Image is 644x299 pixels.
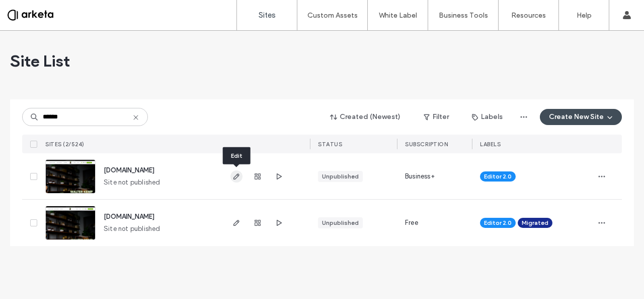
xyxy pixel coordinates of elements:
[405,218,418,228] span: Free
[522,218,548,227] span: Migrated
[484,218,512,227] span: Editor 2.0
[104,166,154,174] a: [DOMAIN_NAME]
[414,109,459,125] button: Filter
[322,218,359,227] div: Unpublished
[480,141,501,148] span: LABELS
[104,177,160,188] span: Site not published
[10,51,70,71] span: Site List
[259,11,276,20] label: Sites
[405,141,448,148] span: SUBSCRIPTION
[307,11,358,20] label: Custom Assets
[104,213,154,220] a: [DOMAIN_NAME]
[463,109,512,125] button: Labels
[511,11,546,20] label: Resources
[23,7,43,16] span: Help
[577,11,592,20] label: Help
[45,141,85,148] span: SITES (2/524)
[379,11,417,20] label: White Label
[318,141,342,148] span: STATUS
[321,109,410,125] button: Created (Newest)
[322,172,359,181] div: Unpublished
[405,171,435,182] span: Business+
[540,109,622,125] button: Create New Site
[104,224,160,234] span: Site not published
[484,172,512,181] span: Editor 2.0
[439,11,488,20] label: Business Tools
[223,147,251,164] div: Edit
